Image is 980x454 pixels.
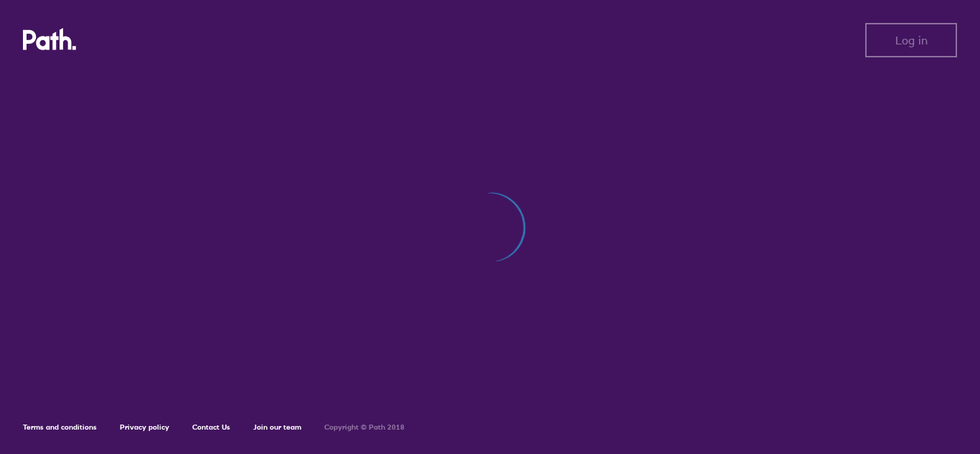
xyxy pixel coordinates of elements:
[23,422,97,432] a: Terms and conditions
[253,422,301,432] a: Join our team
[120,422,169,432] a: Privacy policy
[895,34,928,47] span: Log in
[192,422,230,432] a: Contact Us
[865,23,957,57] button: Log in
[324,423,405,432] h6: Copyright © Path 2018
